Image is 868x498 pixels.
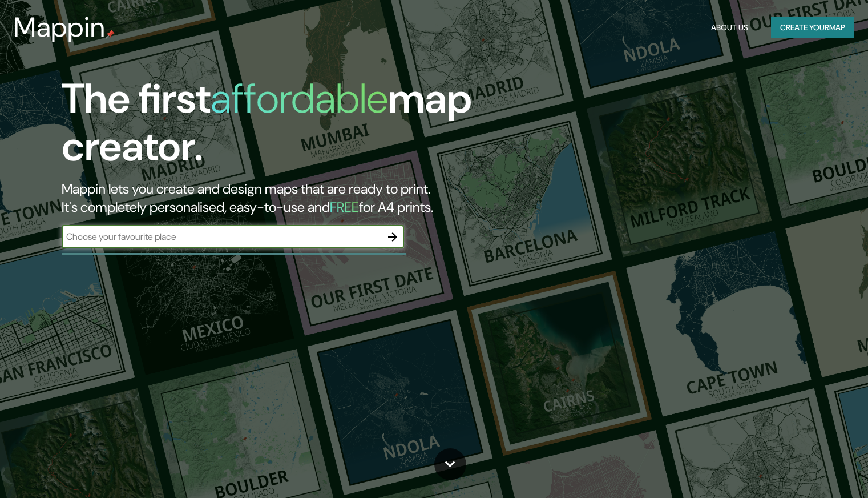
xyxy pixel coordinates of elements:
input: Choose your favourite place [62,230,381,243]
h1: The first map creator. [62,75,496,180]
h1: affordable [211,72,388,125]
h5: FREE [330,198,359,216]
h2: Mappin lets you create and design maps that are ready to print. It's completely personalised, eas... [62,180,496,216]
h3: Mappin [14,11,106,43]
button: About Us [706,17,753,38]
button: Create yourmap [771,17,854,38]
img: mappin-pin [106,30,115,39]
